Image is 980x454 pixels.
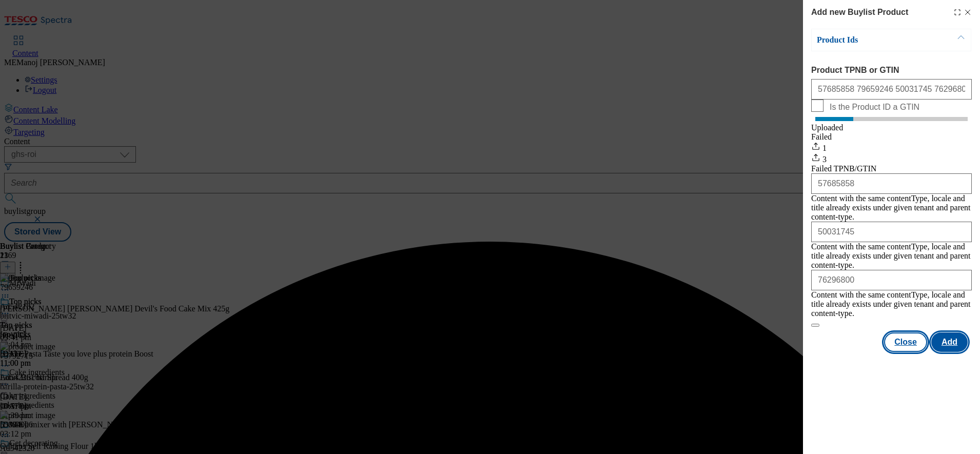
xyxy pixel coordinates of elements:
button: Close [884,332,927,352]
div: Failed [811,132,972,142]
div: Uploaded [811,123,972,132]
p: Product Ids [817,35,925,45]
h4: Add new Buylist Product [811,6,908,18]
div: Content with the same contentType, locale and title already exists under given tenant and parent ... [811,242,972,270]
span: Is the Product ID a GTIN [830,103,919,112]
div: 3 [811,153,972,164]
div: Content with the same contentType, locale and title already exists under given tenant and parent ... [811,194,972,222]
input: Enter 1 or 20 space separated Product TPNB or GTIN [811,79,972,100]
div: 1 [811,142,972,153]
div: Content with the same contentType, locale and title already exists under given tenant and parent ... [811,290,972,318]
div: Failed TPNB/GTIN [811,164,972,173]
button: Add [931,332,968,352]
label: Product TPNB or GTIN [811,66,972,75]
